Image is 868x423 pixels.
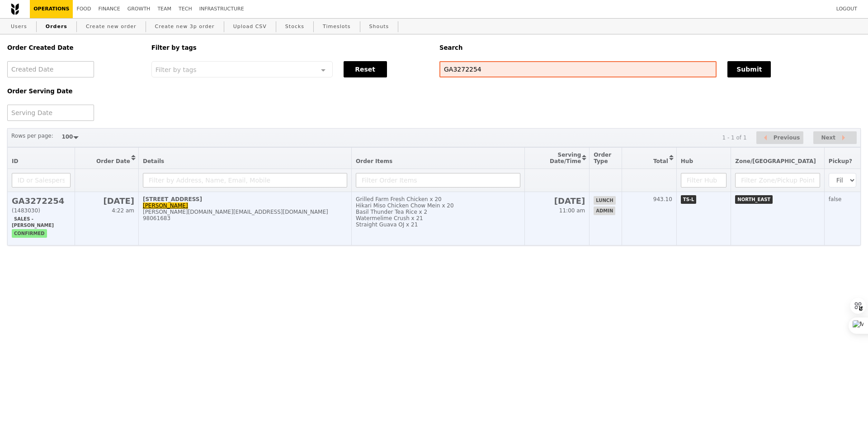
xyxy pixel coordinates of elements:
h2: [DATE] [79,196,134,206]
span: Previous [774,132,800,143]
div: [STREET_ADDRESS] [143,196,347,202]
a: Create new 3p order [151,19,218,35]
span: Order Type [594,152,611,164]
label: Rows per page: [11,131,53,140]
span: NORTH_EAST [735,195,773,204]
h5: Search [439,44,861,51]
div: 98061683 [143,215,347,221]
span: admin [594,207,615,215]
span: ID [12,158,18,164]
span: Order Items [356,158,392,164]
span: confirmed [12,229,47,238]
span: 11:00 am [559,207,585,214]
div: [PERSON_NAME][DOMAIN_NAME][EMAIL_ADDRESS][DOMAIN_NAME] [143,209,347,215]
input: Search any field [439,61,717,77]
div: (1483030) [12,207,71,214]
div: Straight Guava OJ x 21 [356,221,520,228]
span: lunch [594,196,615,205]
h5: Order Serving Date [7,88,141,95]
input: Created Date [7,61,94,77]
h5: Filter by tags [151,44,429,51]
button: Reset [344,61,387,77]
a: Shouts [366,19,393,35]
button: Next [813,131,857,144]
span: Sales - [PERSON_NAME] [12,215,56,230]
button: Submit [727,61,771,77]
span: Pickup? [829,158,852,164]
span: TS-L [681,195,697,204]
img: Grain logo [11,3,19,15]
span: 943.10 [653,196,672,202]
div: Basil Thunder Tea Rice x 2 [356,209,520,215]
input: Filter Zone/Pickup Point [735,173,820,187]
span: Next [821,132,835,143]
a: Create new order [82,19,140,35]
span: false [829,196,842,202]
h2: [DATE] [529,196,585,206]
div: Watermelime Crush x 21 [356,215,520,221]
a: Upload CSV [230,19,270,35]
input: ID or Salesperson name [12,173,71,187]
span: Details [143,158,164,164]
a: Orders [42,19,71,35]
a: Timeslots [319,19,354,35]
a: Stocks [282,19,308,35]
input: Filter by Address, Name, Email, Mobile [143,173,347,187]
div: Hikari Miso Chicken Chow Mein x 20 [356,202,520,209]
span: Zone/[GEOGRAPHIC_DATA] [735,158,816,164]
div: 1 - 1 of 1 [722,135,746,141]
span: Hub [681,158,693,164]
span: Filter by tags [156,65,197,73]
a: Users [7,19,31,35]
input: Serving Date [7,105,94,121]
h5: Order Created Date [7,44,141,51]
a: [PERSON_NAME] [143,202,188,209]
h2: GA3272254 [12,196,71,206]
input: Filter Hub [681,173,726,187]
button: Previous [756,131,803,144]
span: 4:22 am [112,207,134,214]
input: Filter Order Items [356,173,520,187]
div: Grilled Farm Fresh Chicken x 20 [356,196,520,202]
